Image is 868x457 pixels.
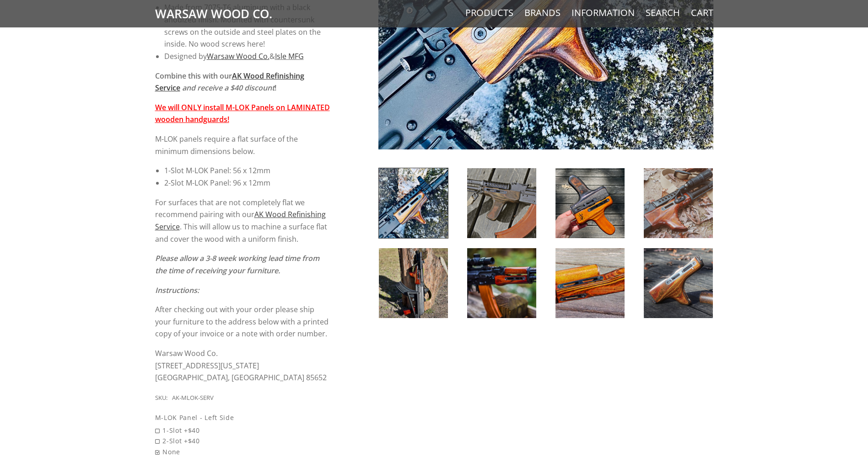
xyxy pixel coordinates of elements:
[164,177,330,189] li: 2-Slot M-LOK Panel: 96 x 12mm
[164,165,330,177] li: 1-Slot M-LOK Panel: 56 x 12mm
[571,7,635,19] a: Information
[379,248,448,318] img: AK Wood M-LOK Install Service
[555,248,625,318] img: AK Wood M-LOK Install Service
[155,303,330,340] p: After checking out with your order please ship your furniture to the address below with a printed...
[207,51,270,61] a: Warsaw Wood Co.
[646,7,680,19] a: Search
[379,168,448,238] img: AK Wood M-LOK Install Service
[644,248,713,318] img: AK Wood M-LOK Install Service
[155,102,330,125] strong: We will ONLY install M-LOK Panels on LAMINATED wooden handguards!
[155,361,259,371] span: [STREET_ADDRESS][US_STATE]
[155,285,199,295] em: Instructions:
[467,168,536,238] img: AK Wood M-LOK Install Service
[172,393,214,403] div: AK-MLOK-SERV
[155,425,330,436] span: 1-Slot +$40
[155,253,319,276] em: Please allow a 3-8 week working lead time from the time of receiving your furniture.
[524,7,561,19] a: Brands
[155,71,304,93] strong: Combine this with our !
[555,168,625,238] img: AK Wood M-LOK Install Service
[164,50,330,63] li: Designed by &
[182,83,275,93] em: and receive a $40 discount
[155,446,330,457] span: None
[155,372,327,383] span: [GEOGRAPHIC_DATA], [GEOGRAPHIC_DATA] 85652
[155,412,330,423] div: M-LOK Panel - Left Side
[155,436,330,446] span: 2-Slot +$40
[467,248,536,318] img: AK Wood M-LOK Install Service
[155,393,167,403] div: SKU:
[644,168,713,238] img: AK Wood M-LOK Install Service
[275,51,304,61] a: Isle MFG
[155,133,330,157] p: M-LOK panels require a flat surface of the minimum dimensions below.
[155,209,326,232] a: AK Wood Refinishing Service
[155,348,218,358] span: Warsaw Wood Co.
[691,7,713,19] a: Cart
[155,197,330,245] p: For surfaces that are not completely flat we recommend pairing with our . This will allow us to m...
[465,7,513,19] a: Products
